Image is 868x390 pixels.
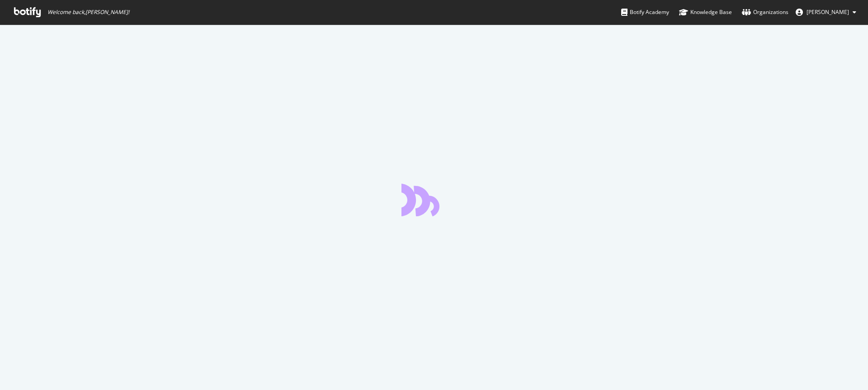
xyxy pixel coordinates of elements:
[742,8,788,17] div: Organizations
[401,184,467,216] div: animation
[679,8,732,17] div: Knowledge Base
[788,5,863,19] button: [PERSON_NAME]
[807,8,849,16] span: Kruse Andreas
[47,9,129,16] span: Welcome back, [PERSON_NAME] !
[621,8,669,17] div: Botify Academy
